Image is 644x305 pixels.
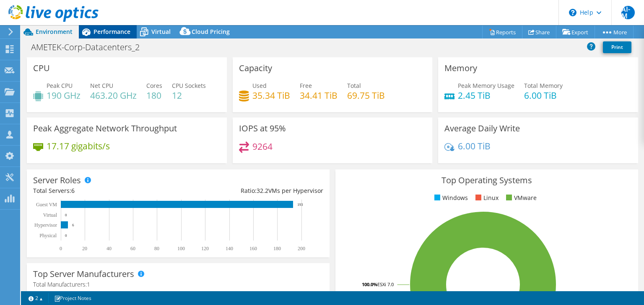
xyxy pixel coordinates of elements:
[458,82,514,90] span: Peak Memory Usage
[27,43,153,52] h1: AMETEK-Corp-Datacenters_2
[300,91,338,100] h4: 34.41 TiB
[504,193,537,202] li: VMware
[47,141,110,151] h4: 17.17 gigabits/s
[300,82,312,90] span: Free
[34,222,57,228] text: Hypervisor
[177,246,185,251] text: 100
[458,91,514,100] h4: 2.45 TiB
[90,82,113,90] span: Net CPU
[252,91,290,100] h4: 35.34 TiB
[362,281,377,287] tspan: 100.0%
[33,124,177,133] h3: Peak Aggregate Network Throughput
[377,281,394,287] tspan: ESXi 7.0
[87,280,90,288] span: 1
[65,233,67,238] text: 0
[39,233,57,238] text: Physical
[33,269,134,279] h3: Top Server Manufacturers
[23,293,49,303] a: 2
[90,91,137,100] h4: 463.20 GHz
[473,193,499,202] li: Linux
[47,91,80,100] h4: 190 GHz
[192,28,230,36] span: Cloud Pricing
[71,187,75,195] span: 6
[60,246,62,251] text: 0
[33,280,323,289] h4: Total Manufacturers:
[154,246,159,251] text: 80
[239,124,286,133] h3: IOPS at 95%
[595,26,634,38] a: More
[82,246,87,251] text: 20
[72,223,74,227] text: 6
[522,26,556,38] a: Share
[33,176,81,185] h3: Server Roles
[252,82,267,90] span: Used
[106,246,112,251] text: 40
[93,28,130,36] span: Performance
[524,91,563,100] h4: 6.00 TiB
[201,246,209,251] text: 120
[172,82,206,90] span: CPU Sockets
[347,91,385,100] h4: 69.75 TiB
[257,187,268,195] span: 32.2
[33,186,178,195] div: Total Servers:
[151,28,171,36] span: Virtual
[239,64,272,73] h3: Capacity
[482,26,522,38] a: Reports
[36,202,57,208] text: Guest VM
[252,142,273,151] h4: 9264
[47,82,73,90] span: Peak CPU
[146,91,162,100] h4: 180
[36,28,73,36] span: Environment
[65,213,67,217] text: 0
[172,91,206,100] h4: 12
[298,246,305,251] text: 200
[621,6,635,19] span: AI-M
[342,176,632,185] h3: Top Operating Systems
[444,64,477,73] h3: Memory
[48,293,97,303] a: Project Notes
[297,202,303,207] text: 193
[444,124,520,133] h3: Average Daily Write
[556,26,595,38] a: Export
[569,9,576,16] svg: \n
[43,212,57,218] text: Virtual
[178,186,323,195] div: Ratio: VMs per Hypervisor
[458,141,491,151] h4: 6.00 TiB
[524,82,563,90] span: Total Memory
[130,246,135,251] text: 60
[273,246,281,251] text: 180
[432,193,468,202] li: Windows
[226,246,233,251] text: 140
[603,41,631,53] a: Print
[249,246,257,251] text: 160
[347,82,361,90] span: Total
[146,82,162,90] span: Cores
[33,64,50,73] h3: CPU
